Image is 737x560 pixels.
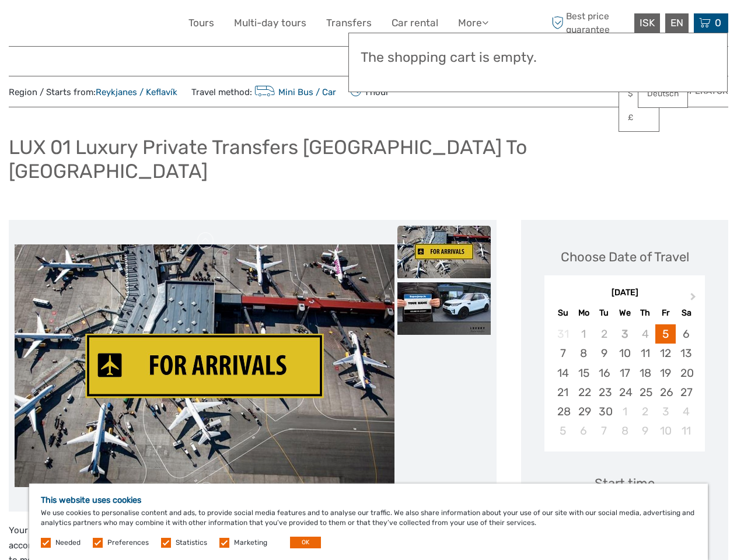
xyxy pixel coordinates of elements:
[361,50,715,66] h3: The shopping cart is empty.
[676,383,696,402] div: Choose Saturday, September 27th, 2025
[107,538,149,548] label: Preferences
[553,344,573,363] div: Choose Sunday, September 7th, 2025
[595,474,655,492] div: Start time
[676,344,696,363] div: Choose Saturday, September 13th, 2025
[134,18,148,32] button: Open LiveChat chat widget
[290,537,321,548] button: OK
[29,484,708,560] div: We use cookies to personalise content and ads, to provide social media features and to analyse ou...
[553,383,573,402] div: Choose Sunday, September 21st, 2025
[594,344,614,363] div: Choose Tuesday, September 9th, 2025
[676,305,696,321] div: Sa
[458,15,488,32] a: More
[16,20,132,30] p: We're away right now. Please check back later!
[9,135,728,183] h1: LUX 01 Luxury Private Transfers [GEOGRAPHIC_DATA] To [GEOGRAPHIC_DATA]
[548,324,701,440] div: month 2025-09
[676,421,696,440] div: Choose Saturday, October 11th, 2025
[9,86,177,99] span: Region / Starts from:
[619,107,659,128] a: £
[553,324,573,344] div: Not available Sunday, August 31st, 2025
[397,282,491,335] img: 16fb447c7d50440eaa484c9a0dbf045b_slider_thumbnail.jpeg
[635,324,655,344] div: Not available Thursday, September 4th, 2025
[614,344,635,363] div: Choose Wednesday, September 10th, 2025
[574,363,594,383] div: Choose Monday, September 15th, 2025
[574,305,594,321] div: Mo
[638,83,687,104] a: Deutsch
[655,421,676,440] div: Choose Friday, October 10th, 2025
[549,10,631,36] span: Best price guarantee
[252,87,336,97] a: Mini Bus / Car
[676,402,696,421] div: Choose Saturday, October 4th, 2025
[676,363,696,383] div: Choose Saturday, September 20th, 2025
[614,324,635,344] div: Not available Wednesday, September 3rd, 2025
[574,402,594,421] div: Choose Monday, September 29th, 2025
[594,421,614,440] div: Choose Tuesday, October 7th, 2025
[544,287,705,299] div: [DATE]
[635,305,655,321] div: Th
[553,421,573,440] div: Choose Sunday, October 5th, 2025
[640,17,655,29] span: ISK
[594,402,614,421] div: Choose Tuesday, September 30th, 2025
[614,363,635,383] div: Choose Wednesday, September 17th, 2025
[553,363,573,383] div: Choose Sunday, September 14th, 2025
[574,421,594,440] div: Choose Monday, October 6th, 2025
[15,244,394,488] img: d17cabca94be4cdf9a944f0c6cf5d444_main_slider.jpg
[594,305,614,321] div: Tu
[614,402,635,421] div: Choose Wednesday, October 1st, 2025
[655,344,676,363] div: Choose Friday, September 12th, 2025
[574,324,594,344] div: Not available Monday, September 1st, 2025
[713,17,723,29] span: 0
[655,383,676,402] div: Choose Friday, September 26th, 2025
[614,305,635,321] div: We
[685,290,704,309] button: Next Month
[188,15,214,32] a: Tours
[614,383,635,402] div: Choose Wednesday, September 24th, 2025
[191,83,336,100] span: Travel method:
[635,344,655,363] div: Choose Thursday, September 11th, 2025
[234,15,306,32] a: Multi-day tours
[655,363,676,383] div: Choose Friday, September 19th, 2025
[635,383,655,402] div: Choose Thursday, September 25th, 2025
[553,305,573,321] div: Su
[55,538,81,548] label: Needed
[655,305,676,321] div: Fr
[574,383,594,402] div: Choose Monday, September 22nd, 2025
[665,13,689,33] div: EN
[594,324,614,344] div: Not available Tuesday, September 2nd, 2025
[392,15,438,32] a: Car rental
[676,324,696,344] div: Choose Saturday, September 6th, 2025
[594,363,614,383] div: Choose Tuesday, September 16th, 2025
[234,538,267,548] label: Marketing
[561,248,689,266] div: Choose Date of Travel
[574,344,594,363] div: Choose Monday, September 8th, 2025
[326,15,372,32] a: Transfers
[635,402,655,421] div: Choose Thursday, October 2nd, 2025
[594,383,614,402] div: Choose Tuesday, September 23rd, 2025
[619,83,659,104] a: $
[176,538,207,548] label: Statistics
[655,324,676,344] div: Choose Friday, September 5th, 2025
[655,402,676,421] div: Choose Friday, October 3rd, 2025
[614,421,635,440] div: Choose Wednesday, October 8th, 2025
[96,87,177,97] a: Reykjanes / Keflavík
[41,495,696,505] h5: This website uses cookies
[635,421,655,440] div: Choose Thursday, October 9th, 2025
[553,402,573,421] div: Choose Sunday, September 28th, 2025
[635,363,655,383] div: Choose Thursday, September 18th, 2025
[397,226,491,278] img: d17cabca94be4cdf9a944f0c6cf5d444_slider_thumbnail.jpg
